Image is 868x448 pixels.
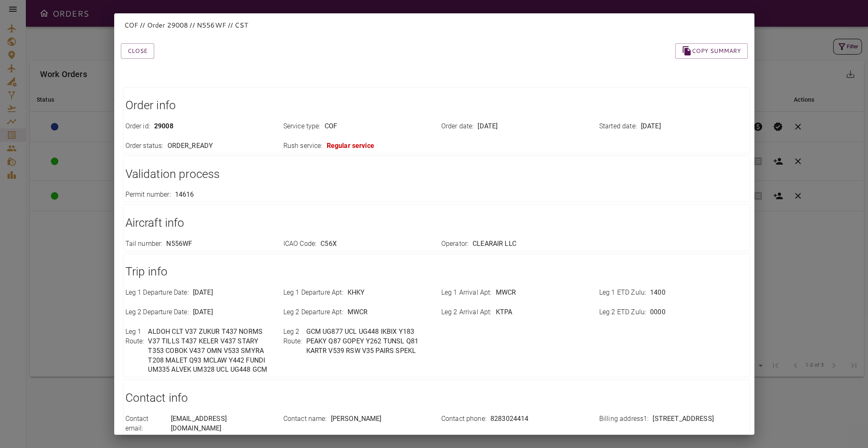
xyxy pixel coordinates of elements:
[125,327,144,375] p: Leg 1 Route :
[283,414,327,424] p: Contact name :
[125,414,167,433] p: Contact email :
[348,308,368,317] p: MWCR
[283,288,343,298] p: Leg 1 Departure Apt :
[125,288,189,298] p: Leg 1 Departure Date :
[599,414,649,424] p: Billing address1 :
[599,308,646,317] p: Leg 2 ETD Zulu :
[675,43,748,59] button: Copy summary
[166,239,192,249] p: N556WF
[121,43,154,59] button: Close
[348,288,365,298] p: KHKY
[154,122,173,131] p: 29008
[175,190,194,200] p: 14616
[125,141,163,151] p: Order status :
[324,122,337,131] p: COF
[441,288,492,298] p: Leg 1 Arrival Apt :
[283,239,317,249] p: ICAO Code :
[650,308,665,317] p: 0000
[330,414,381,424] p: [PERSON_NAME]
[599,288,646,298] p: Leg 1 ETD Zulu :
[283,141,323,151] p: Rush service :
[599,122,637,131] p: Started date :
[125,263,747,280] h1: Trip info
[125,215,747,231] h1: Aircraft info
[650,288,665,298] p: 1400
[193,288,213,298] p: [DATE]
[125,97,747,114] h1: Order info
[125,166,747,183] h1: Validation process
[495,308,512,317] p: KTPA
[478,122,498,131] p: [DATE]
[125,122,150,131] p: Order id :
[283,122,320,131] p: Service type :
[495,288,516,298] p: MWCR
[441,308,492,317] p: Leg 2 Arrival Apt :
[320,239,337,249] p: C56X
[640,122,660,131] p: [DATE]
[148,327,273,375] p: ALDOH CLT V37 ZUKUR T437 NORMS V37 TILLS T437 KELER V437 STARY T353 COBOK V437 OMN V533 SMYRA T20...
[125,308,189,317] p: Leg 2 Departure Date :
[171,414,273,433] p: [EMAIL_ADDRESS][DOMAIN_NAME]
[441,239,468,249] p: Operator :
[441,414,486,424] p: Contact phone :
[124,20,744,30] p: COF // Order 29008 // N556WF // CST
[653,414,713,424] p: [STREET_ADDRESS]
[125,390,747,406] h1: Contact info
[306,327,431,356] p: GCM UG877 UCL UG448 IKBIX Y183 PEAKY Q87 GOPEY Y262 TUNSL Q81 KARTR V539 RSW V35 PAIRS SPEKL
[283,308,343,317] p: Leg 2 Departure Apt :
[193,308,213,317] p: [DATE]
[167,141,213,151] p: ORDER_READY
[125,239,163,249] p: Tail number :
[473,239,516,249] p: CLEARAIR LLC
[125,190,171,200] p: Permit number :
[490,414,529,424] p: 8283024414
[441,122,474,131] p: Order date :
[326,141,374,151] p: Regular service
[283,327,302,356] p: Leg 2 Route :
